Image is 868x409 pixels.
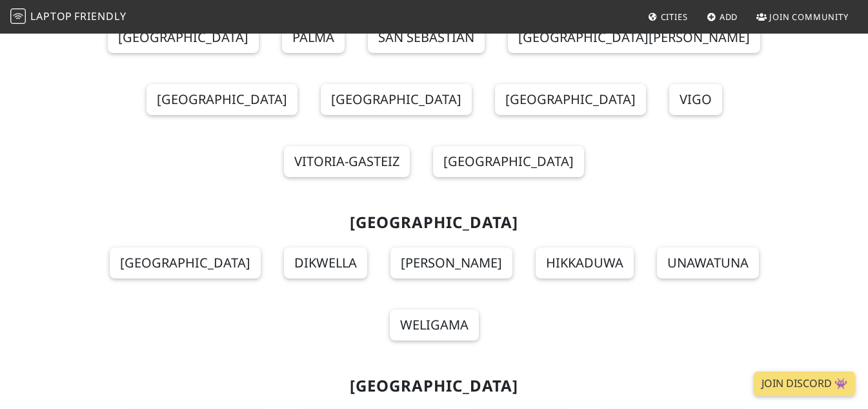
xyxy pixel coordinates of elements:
[10,6,126,28] a: LaptopFriendly LaptopFriendly
[754,372,855,396] a: Join Discord 👾
[701,5,743,28] a: Add
[390,247,512,278] a: [PERSON_NAME]
[536,247,634,278] a: Hikkaduwa
[74,213,794,232] h2: [GEOGRAPHIC_DATA]
[321,84,472,115] a: [GEOGRAPHIC_DATA]
[495,84,646,115] a: [GEOGRAPHIC_DATA]
[110,247,261,278] a: [GEOGRAPHIC_DATA]
[108,22,259,53] a: [GEOGRAPHIC_DATA]
[751,5,854,28] a: Join Community
[368,22,485,53] a: San Sebastian
[284,247,367,278] a: Dikwella
[284,146,410,177] a: Vitoria-Gasteiz
[390,309,479,341] a: Weligama
[661,11,688,23] span: Cities
[146,84,298,115] a: [GEOGRAPHIC_DATA]
[74,9,126,23] span: Friendly
[282,22,345,53] a: Palma
[720,11,738,23] span: Add
[643,5,693,28] a: Cities
[74,377,794,395] h2: [GEOGRAPHIC_DATA]
[657,247,759,278] a: Unawatuna
[769,11,849,23] span: Join Community
[433,146,584,177] a: [GEOGRAPHIC_DATA]
[30,9,72,23] span: Laptop
[669,84,722,115] a: Vigo
[10,8,26,24] img: LaptopFriendly
[508,22,760,53] a: [GEOGRAPHIC_DATA][PERSON_NAME]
